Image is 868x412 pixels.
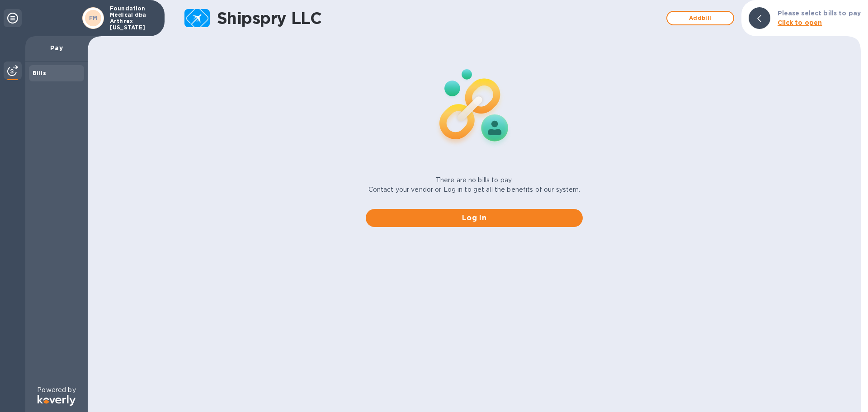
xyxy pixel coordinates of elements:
b: FM [89,14,98,21]
b: Bills [33,70,46,76]
button: Log in [366,209,583,227]
span: Add bill [675,13,726,24]
p: Pay [33,43,80,52]
button: Addbill [666,11,734,25]
p: Powered by [37,385,75,395]
p: Foundation Medical dba Arthrex [US_STATE] [110,5,155,31]
h1: Shipspry LLC [217,9,662,28]
b: Click to open [778,19,822,26]
b: Please select bills to pay [778,9,861,17]
span: Log in [373,213,576,223]
p: There are no bills to pay. Contact your vendor or Log in to get all the benefits of our system. [368,175,580,194]
img: Logo [38,395,75,406]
